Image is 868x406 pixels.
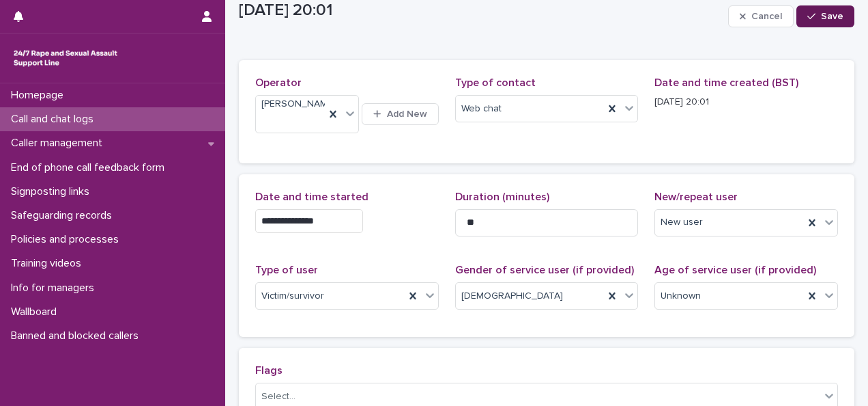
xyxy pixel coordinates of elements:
[261,289,324,303] span: Victim/survivor
[455,265,634,275] span: Gender of service user (if provided)
[5,329,149,342] p: Banned and blocked callers
[821,12,843,21] span: Save
[751,12,782,21] span: Cancel
[654,95,838,109] p: [DATE] 20:01
[5,209,123,222] p: Safeguarding records
[239,1,723,21] p: [DATE] 20:01
[654,191,738,202] span: New/repeat user
[5,257,92,270] p: Training videos
[261,390,295,404] div: Select...
[5,233,130,246] p: Policies and processes
[255,77,302,88] span: Operator
[11,44,120,72] img: rhQMoQhaT3yELyF149Cw
[654,77,798,88] span: Date and time created (BST)
[461,289,563,303] span: [DEMOGRAPHIC_DATA]
[5,185,100,198] p: Signposting links
[387,109,427,119] span: Add New
[255,191,368,202] span: Date and time started
[5,161,175,174] p: End of phone call feedback form
[5,89,74,102] p: Homepage
[654,265,816,275] span: Age of service user (if provided)
[661,289,701,303] span: Unknown
[455,77,536,88] span: Type of contact
[5,282,105,295] p: Info for managers
[5,113,104,126] p: Call and chat logs
[362,103,438,125] button: Add New
[255,265,318,275] span: Type of user
[261,97,336,111] span: [PERSON_NAME]
[461,102,502,116] span: Web chat
[5,137,113,150] p: Caller management
[5,306,68,319] p: Wallboard
[728,5,794,27] button: Cancel
[255,365,283,376] span: Flags
[455,191,549,202] span: Duration (minutes)
[796,5,854,27] button: Save
[661,215,703,230] span: New user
